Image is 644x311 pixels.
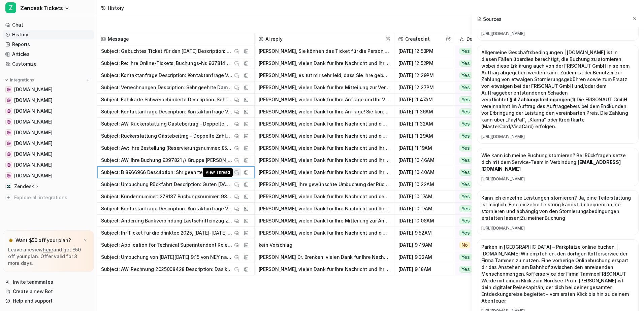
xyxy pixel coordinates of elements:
span: Yes [459,72,472,79]
p: Subject: Kontaktanfrage Description: Kontaktanfrage Vorname: [PERSON_NAME]: Böcker Telefon: [PHON... [101,203,233,215]
span: [DATE] 9:52AM [397,227,452,239]
p: Subject: B 8966966 Description: Shr geehrte Damen und Herren, leider ist mir bei der Buchung über... [101,166,233,178]
button: [PERSON_NAME] Dr. Brenken, vielen Dank für Ihre Nachricht und Ihr Vertrauen in FRISONAUT. Eine Um... [259,251,390,263]
button: Yes [455,130,496,142]
span: [DATE] 10:22AM [397,178,452,191]
a: www.nordsee-bike.de[DOMAIN_NAME] [3,117,94,127]
span: [DATE] 10:46AM [397,154,452,166]
img: www.inselexpress.de [7,109,11,113]
span: Yes [459,133,472,139]
p: Wie kann ich meine Buchung stornieren? Bei Rückfragen setze dich mit dem Service-Team in Verbindung: [481,152,634,172]
div: History [108,4,124,11]
p: Subject: AW: Ihre Buchung 9397821 // Gruppe [PERSON_NAME] // [DATE] Description: Sehr geehrte Dam... [101,154,233,166]
a: www.inselflieger.de[DOMAIN_NAME] [3,149,94,159]
span: [DATE] 9:49AM [397,239,452,251]
span: No [459,242,471,248]
button: [PERSON_NAME], vielen Dank für Ihre Nachricht und die ausführliche Schilderung Ihres Anliegens. I... [259,130,390,142]
a: Zu meiner Buchung [521,215,565,221]
button: [PERSON_NAME], vielen Dank für Ihre Nachricht und Ihr Interesse an einer Überfahrt mit PKW und Wo... [259,203,390,215]
span: Yes [459,254,472,261]
button: [PERSON_NAME], vielen Dank für Ihre Mitteilung zur Änderung der Bankverbindung für den Lastschrif... [259,215,390,227]
p: Zendesk [14,183,34,190]
img: menu_add.svg [86,78,90,82]
p: Subject: Kundennummer: 278137 Buchungsnummer: 9347464 Description: Sehr geehrte Damen und Herren,... [101,191,233,203]
p: Integrations [10,77,34,83]
a: [URL][DOMAIN_NAME] [481,134,634,139]
a: www.inseltouristik.de[DOMAIN_NAME] [3,128,94,137]
span: Explore all integrations [14,192,91,203]
img: www.inselbus-norderney.de [7,163,11,167]
p: Subject: Fahrkarte Schwerbehinderte Description: Sehr geehrte Damen und Herren, Ich bin Schwerbeh... [101,94,233,106]
a: www.inselbus-norderney.de[DOMAIN_NAME] [3,160,94,170]
span: [DATE] 12:53PM [397,45,452,57]
span: [DATE] 9:18AM [397,263,452,275]
span: Yes [459,169,472,176]
button: [PERSON_NAME], es tut mir sehr leid, dass Sie Ihre gebuchte Fahrt mit dem E-Katamaran am [DATE] 1... [259,69,390,81]
a: here [43,247,53,252]
p: Kann ich einzelne Leistungen stornieren? Ja, eine Teilerstattung ist möglich. Eine einzelne Leist... [481,195,634,221]
img: www.inselparker.de [7,141,11,145]
span: Yes [459,193,472,200]
a: Articles [3,49,94,59]
a: Kofferservice der Firma Tammen [525,271,600,277]
strong: § 4 Zahlungsbedingungen [510,97,570,102]
span: [DATE] 11:29AM [397,130,452,142]
p: Subject: AW: Rechnung 2025008428 Description: Das kann ich nicht gewesen sein. Da ich was falsch.... [101,263,233,275]
p: Leave a review and get $50 off your plan. Offer valid for 3 more days. [8,246,89,267]
a: Explore all integrations [3,193,94,202]
p: Subject: Kontaktanfrage Description: Kontaktanfrage Vorname [PERSON_NAME] Nachname Hütz Telefon -... [101,69,233,81]
p: Subject: AW: Rückerstattung Gästebeitrag - Doppelte Zahlung Description: Freundliche Grüße Guten ... [101,118,233,130]
button: Yes [455,94,496,106]
button: Yes [455,166,496,178]
p: Subject: Re: Ihre Online-Tickets, Buchungs-Nr. 9378148 Description: Am [DATE] 13:07 schrieb Insel... [101,57,233,69]
p: Parken in [GEOGRAPHIC_DATA] – Parkplätze online buchen | [DOMAIN_NAME] Wir empfehlen, den dortige... [481,244,634,304]
p: Subject: Umbuchung Rückfahrt Description: Guten [DATE], könnten Sie bitte unsere Rückfahrt auf de... [101,178,233,191]
a: Invite teammates [3,277,94,287]
a: Help and support [3,296,94,306]
p: Subject: Verrechnungen Description: Sehr geehrte Damen und Herren, uns liegt eine Rechnungsgutsch... [101,81,233,94]
button: Yes [455,142,496,154]
a: [URL][DOMAIN_NAME] [481,176,634,182]
span: Yes [459,266,472,273]
button: [PERSON_NAME], vielen Dank für Ihre Nachricht und Ihr Vertrauen in unseren Service. Eine Änderung... [259,154,390,166]
span: [DOMAIN_NAME] [14,97,52,104]
a: www.inselfracht.de[DOMAIN_NAME] [3,171,94,180]
button: Yes [455,203,496,215]
button: [PERSON_NAME], vielen Dank für Ihre Mitteilung zur Verrechnung der Rechnungsgutschrift und die In... [259,81,390,94]
img: www.inseltouristik.de [7,131,11,135]
p: Subject: Gebuchtes Ticket für den [DATE] Description: Sehr geehrte Damen und Herren, am [DATE] ha... [101,45,233,57]
p: Subject: Rückerstattung Gästebeitrag - Doppelte Zahlung Description: Guten Tag, unter der Buchung... [101,130,233,142]
span: Zendesk Tickets [20,3,63,13]
button: Yes [455,178,496,191]
button: Yes [455,57,496,69]
a: www.inselexpress.de[DOMAIN_NAME] [3,106,94,116]
span: [DATE] 10:08AM [397,215,452,227]
button: Yes [455,191,496,203]
p: Subject: Ihr Ticket für die drinktec 2025, [DATE]-[DATE] - besuchen Sie uns an Stand 601, Halle C... [101,227,233,239]
img: www.inselfracht.de [7,174,11,178]
p: Subject: Application for Technical Superintendent Role – Expression of Interest Description: Dear... [101,239,233,251]
button: [PERSON_NAME], Sie können das Ticket für die Person, die nicht mitreist, einfach online storniere... [259,45,390,57]
button: Integrations [3,77,36,83]
button: [PERSON_NAME], vielen Dank für Ihre Anfrage und Ihr Vertrauen. Als Inhaber eines Schwerbehinderte... [259,94,390,106]
span: Yes [459,48,472,55]
button: Yes [455,106,496,118]
button: [PERSON_NAME], vielen Dank für Ihre Nachricht und Ihren Hinweis zum versehentlich gelöschten E-Ti... [259,142,390,154]
button: [PERSON_NAME], Ihre gewünschte Umbuchung der Rückfahrt können Sie ganz einfach selbst online vorn... [259,178,390,191]
span: [DATE] 12:27PM [397,81,452,94]
button: [PERSON_NAME], vielen Dank für Ihre Nachricht und Ihr Vertrauen in unseren Service. Sie können Ih... [259,57,390,69]
a: Reports [3,40,94,49]
h2: Sources [477,15,502,23]
img: www.nordsee-bike.de [7,120,11,124]
button: Yes [455,154,496,166]
span: [DOMAIN_NAME] [14,172,52,179]
span: [DOMAIN_NAME] [14,118,52,125]
button: Yes [455,118,496,130]
a: [EMAIL_ADDRESS][DOMAIN_NAME] [481,159,621,172]
img: Zendesk [7,184,11,188]
button: [PERSON_NAME], vielen Dank für Ihre Anfrage! Sie können Ihr E-Auto selbstverständlich auch auf ei... [259,106,390,118]
p: Subject: Umbuchung von [DATE][DATE] 9:15 von NEY nach [GEOGRAPHIC_DATA] Description: Liebes Friso... [101,251,233,263]
span: Yes [459,84,472,91]
a: [URL][DOMAIN_NAME] [481,226,634,231]
span: [DOMAIN_NAME] [14,86,52,93]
